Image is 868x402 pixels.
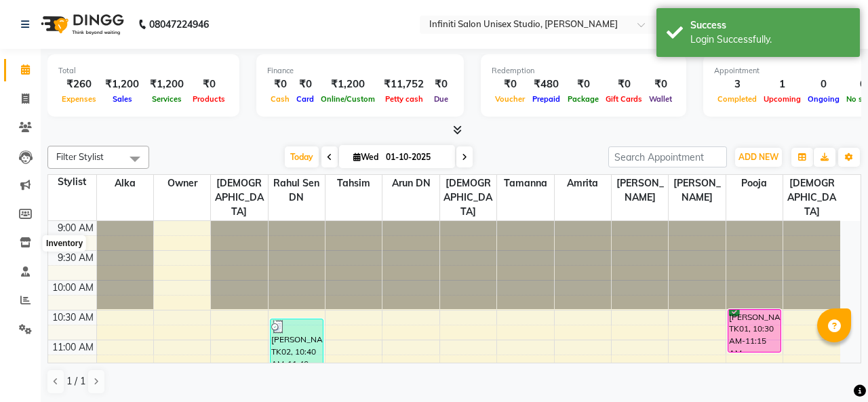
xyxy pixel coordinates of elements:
div: Finance [267,65,453,77]
span: Completed [714,94,760,104]
span: Services [149,94,185,104]
button: ADD NEW [735,148,782,167]
span: [PERSON_NAME] [669,175,725,206]
div: Login Successfully. [690,33,850,47]
span: Sales [109,94,136,104]
div: ₹0 [564,77,602,92]
span: Tamanna [497,175,553,192]
div: 10:00 AM [50,281,96,295]
div: ₹0 [646,77,675,92]
span: Wallet [646,94,675,104]
span: Prepaid [529,94,564,104]
iframe: chat widget [811,348,854,388]
span: Owner [154,175,210,192]
div: 0 [804,77,843,92]
b: 08047224946 [149,5,209,43]
span: Pooja [726,175,783,192]
span: 1 / 1 [66,374,85,388]
span: Products [189,94,229,104]
span: Online/Custom [317,94,378,104]
img: logo [35,5,127,43]
span: Amrita [555,175,611,192]
span: Tahsim [325,175,382,192]
div: ₹480 [528,77,564,92]
div: ₹1,200 [317,77,378,92]
div: 11:00 AM [50,340,96,355]
div: Total [58,65,229,77]
div: Stylist [48,175,96,189]
span: Petty cash [382,94,427,104]
div: Redemption [492,65,675,77]
div: ₹0 [492,77,528,92]
div: ₹1,200 [144,77,189,92]
span: Wed [350,152,382,162]
div: ₹0 [429,77,453,92]
span: Voucher [492,94,528,104]
span: Expenses [58,94,100,104]
span: [DEMOGRAPHIC_DATA] [440,175,496,220]
span: [PERSON_NAME] [612,175,668,206]
span: Upcoming [760,94,804,104]
div: ₹0 [189,77,229,92]
div: 9:30 AM [55,251,96,265]
span: [DEMOGRAPHIC_DATA] [211,175,267,220]
div: 10:30 AM [50,310,96,325]
span: Gift Cards [602,94,646,104]
div: Success [690,18,850,33]
div: ₹1,200 [100,77,144,92]
input: 2025-10-01 [382,147,450,167]
span: Due [431,94,452,104]
div: 9:00 AM [55,221,96,235]
span: Alka [97,175,153,192]
span: Cash [267,94,293,104]
div: Inventory [43,235,86,252]
span: Today [285,146,319,167]
div: 1 [760,77,804,92]
div: 3 [714,77,760,92]
span: [DEMOGRAPHIC_DATA] [783,175,840,220]
input: Search Appointment [608,146,727,167]
span: Rahul Sen DN [269,175,325,206]
div: [PERSON_NAME], TK02, 10:40 AM-11:40 AM, Loreal Wash + Blowdry [271,319,323,376]
span: Ongoing [804,94,843,104]
span: Arun DN [382,175,439,192]
div: ₹11,752 [378,77,429,92]
span: Package [564,94,602,104]
span: ADD NEW [738,152,778,162]
span: Filter Stylist [56,151,104,162]
div: ₹0 [267,77,293,92]
div: ₹0 [602,77,646,92]
div: ₹260 [58,77,100,92]
span: Card [293,94,317,104]
div: ₹0 [293,77,317,92]
div: [PERSON_NAME], TK01, 10:30 AM-11:15 AM, [MEDICAL_DATA] Free Colour Touchup [728,310,781,352]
